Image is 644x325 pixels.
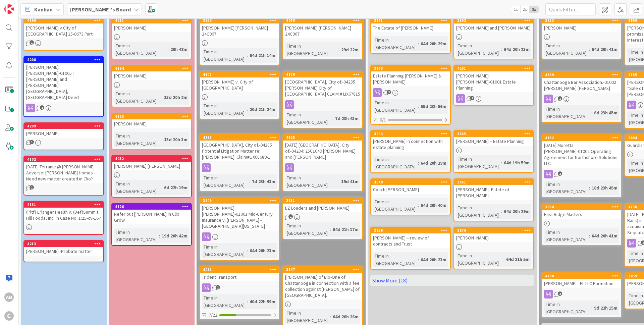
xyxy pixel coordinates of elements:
[454,233,533,242] div: [PERSON_NAME]
[203,198,279,203] div: 3845
[333,115,360,122] div: 7d 23h 43m
[200,273,279,281] div: Trident Transport
[247,106,248,113] span: :
[112,204,191,210] div: 4126
[112,17,191,23] div: 4211
[454,131,533,146] div: 3865[PERSON_NAME] – Estate Planning
[454,65,533,92] div: 4201[PERSON_NAME].[PERSON_NAME]-01001 Estate Planning
[331,313,360,320] div: 64d 20h 26m
[542,141,621,168] div: [DATE] Moretta.[PERSON_NAME]-01002 Operating Agreement for Northshore Solutions LLC
[23,156,104,196] a: 4102[DATE] Terranie @ [PERSON_NAME] Adverse: [PERSON_NAME] Homes - Need new matter created in Clio?
[457,180,533,184] div: 3861
[202,174,249,189] div: Time in [GEOGRAPHIC_DATA]
[202,102,247,117] div: Time in [GEOGRAPHIC_DATA]
[168,46,169,53] span: :
[282,134,363,192] a: 4125[DATE] [GEOGRAPHIC_DATA], City of.-04284: 25C1049 [PERSON_NAME] and [PERSON_NAME]Time in [GEO...
[418,40,419,47] span: :
[545,72,621,77] div: 4189
[541,203,622,246] a: 3834East Ridge MattersTime in [GEOGRAPHIC_DATA]:64d 20h 41m
[247,298,248,305] span: :
[370,178,451,215] a: 3849Coach [PERSON_NAME]Time in [GEOGRAPHIC_DATA]:64d 20h 40m
[541,272,622,318] a: 4100[PERSON_NAME] - FL LLC FormationTime in [GEOGRAPHIC_DATA]:9d 22h 15m
[40,105,44,110] span: 1
[112,210,191,224] div: Refer out [PERSON_NAME] in Clio Grow
[454,137,533,146] div: [PERSON_NAME] – Estate Planning
[454,17,533,23] div: 3892
[112,119,191,128] div: [PERSON_NAME]
[112,113,191,128] div: 4163[PERSON_NAME]
[590,232,619,239] div: 64d 20h 41m
[456,42,501,57] div: Time in [GEOGRAPHIC_DATA]
[24,208,103,222] div: (Pltf) Erlanger Health v. (Def)Summit Hill Foods, Inc. in Case No. 1:25-cv-167
[545,3,596,15] input: Quick Filter...
[541,134,622,198] a: 4132[DATE] Moretta.[PERSON_NAME]-01002 Operating Agreement for Northshore Solutions LLCTime in [G...
[24,162,103,183] div: [DATE] Terranie @ [PERSON_NAME] Adverse: [PERSON_NAME] Homes - Need new matter created in Clio?
[501,159,502,166] span: :
[247,247,248,254] span: :
[27,57,103,62] div: 4208
[200,17,279,38] div: 3853[PERSON_NAME] [PERSON_NAME] 24C967
[371,227,450,233] div: 3856
[542,23,621,32] div: [PERSON_NAME]
[542,17,621,23] div: 3833
[112,71,191,80] div: [PERSON_NAME]
[24,57,103,63] div: 4208
[371,185,450,194] div: Coach [PERSON_NAME]
[545,18,621,23] div: 3833
[374,66,450,71] div: 3893
[371,65,450,86] div: 3893Estate Planning [PERSON_NAME] & [PERSON_NAME]
[454,17,533,32] div: 3892[PERSON_NAME] and [PERSON_NAME]
[282,71,363,128] a: 4176[GEOGRAPHIC_DATA], City of.-04285 [PERSON_NAME] City of [GEOGRAPHIC_DATA] CLAIM # LIX67815Tim...
[418,202,419,209] span: :
[373,198,418,213] div: Time in [GEOGRAPHIC_DATA]
[114,180,161,195] div: Time in [GEOGRAPHIC_DATA]
[283,23,362,38] div: [PERSON_NAME] [PERSON_NAME] 24C967
[542,210,621,219] div: East Ridge Matters
[330,313,331,320] span: :
[454,23,533,32] div: [PERSON_NAME] and [PERSON_NAME]
[203,135,279,140] div: 4171
[371,131,450,137] div: 3863
[542,135,621,141] div: 4132
[371,23,450,32] div: The Estate of [PERSON_NAME]
[4,292,14,302] div: AM
[200,71,279,92] div: 4101[PERSON_NAME] v. City of [GEOGRAPHIC_DATA]
[542,279,621,288] div: [PERSON_NAME] - FL LLC Formation
[373,252,418,267] div: Time in [GEOGRAPHIC_DATA]
[30,185,34,189] span: 1
[502,46,531,53] div: 64d 20h 23m
[370,130,451,173] a: 3863[PERSON_NAME] in connection with estate planningTime in [GEOGRAPHIC_DATA]:64d 20h 29m
[24,202,103,208] div: 4131
[501,46,502,53] span: :
[114,132,161,147] div: Time in [GEOGRAPHIC_DATA]
[542,72,621,78] div: 4189
[457,18,533,23] div: 3892
[111,113,192,150] a: 4163[PERSON_NAME]Time in [GEOGRAPHIC_DATA]:13d 20h 3m
[370,65,451,125] a: 3893Estate Planning [PERSON_NAME] & [PERSON_NAME]Time in [GEOGRAPHIC_DATA]:55d 23h 56m0/1
[592,304,619,312] div: 9d 22h 15m
[511,6,520,13] span: 1x
[419,103,448,110] div: 55d 23h 56m
[454,179,533,200] div: 3861[PERSON_NAME]- Estate of [PERSON_NAME]
[453,17,534,59] a: 3892[PERSON_NAME] and [PERSON_NAME]Time in [GEOGRAPHIC_DATA]:64d 20h 23m
[541,71,622,123] a: 4189Chattanooga Bar Association.-01002 [PERSON_NAME] [PERSON_NAME]Time in [GEOGRAPHIC_DATA]:6d 23...
[24,156,103,183] div: 4102[DATE] Terranie @ [PERSON_NAME] Adverse: [PERSON_NAME] Homes - Need new matter created in Clio?
[200,267,279,281] div: 4011Trident Transport
[162,184,189,191] div: 6d 22h 19m
[371,65,450,71] div: 3893
[374,180,450,184] div: 3849
[374,18,450,23] div: 3891
[502,208,531,215] div: 64d 20h 29m
[112,156,191,170] div: 4032[PERSON_NAME] [PERSON_NAME]
[4,311,14,321] div: C
[162,136,189,143] div: 13d 20h 3m
[371,131,450,152] div: 3863[PERSON_NAME] in connection with estate planning
[200,198,279,230] div: 3845[PERSON_NAME].[PERSON_NAME]-01001 Mid-Century Insurance v. [PERSON_NAME] - [GEOGRAPHIC_DATA][...
[70,6,131,13] b: [PERSON_NAME]'s Board
[161,94,162,101] span: :
[542,135,621,168] div: 4132[DATE] Moretta.[PERSON_NAME]-01002 Operating Agreement for Northshore Solutions LLC
[419,202,448,209] div: 64d 20h 40m
[283,17,362,23] div: 4080
[419,40,448,47] div: 64d 20h 29m
[112,156,191,162] div: 4032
